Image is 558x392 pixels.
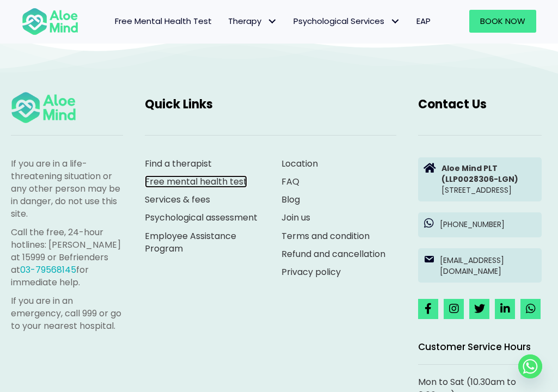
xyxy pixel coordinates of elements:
a: EAP [408,10,439,33]
a: Aloe Mind PLT(LLP0028306-LGN)[STREET_ADDRESS] [418,157,542,201]
a: TherapyTherapy: submenu [220,10,285,33]
a: Psychological ServicesPsychological Services: submenu [285,10,408,33]
img: Aloe mind Logo [11,91,76,124]
a: Employee Assistance Program [145,230,236,255]
a: Services & fees [145,193,210,206]
img: Aloe mind Logo [22,7,78,36]
span: Quick Links [145,96,213,113]
a: Refund and cancellation [281,248,385,260]
a: Free Mental Health Test [107,10,220,33]
a: Blog [281,193,300,206]
span: Customer Service Hours [418,340,531,353]
strong: (LLP0028306-LGN) [442,174,518,185]
a: 03-79568145 [20,264,76,276]
span: Contact Us [418,96,487,113]
a: Book Now [469,10,536,33]
a: FAQ [281,175,299,188]
p: If you are in an emergency, call 999 or go to your nearest hospital. [11,295,123,333]
span: Book Now [480,15,525,27]
strong: Aloe Mind PLT [442,163,498,174]
a: Terms and condition [281,230,370,242]
a: [EMAIL_ADDRESS][DOMAIN_NAME] [418,248,542,283]
span: Therapy: submenu [264,14,280,29]
a: Psychological assessment [145,211,257,224]
nav: Menu [89,10,439,33]
p: [PHONE_NUMBER] [440,219,536,230]
span: Free Mental Health Test [115,15,212,27]
span: EAP [416,15,431,27]
a: Location [281,157,318,170]
a: Free mental health test [145,175,247,188]
span: Psychological Services [293,15,400,27]
span: Psychological Services: submenu [387,14,403,29]
a: [PHONE_NUMBER] [418,212,542,237]
p: [STREET_ADDRESS] [442,163,536,196]
p: [EMAIL_ADDRESS][DOMAIN_NAME] [440,255,536,277]
p: Call the free, 24-hour hotlines: [PERSON_NAME] at 15999 or Befrienders at for immediate help. [11,226,123,289]
p: If you are in a life-threatening situation or any other person may be in danger, do not use this ... [11,157,123,220]
span: Therapy [228,15,277,27]
a: Privacy policy [281,266,341,278]
a: Join us [281,211,310,224]
a: Find a therapist [145,157,212,170]
a: Whatsapp [518,354,542,378]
